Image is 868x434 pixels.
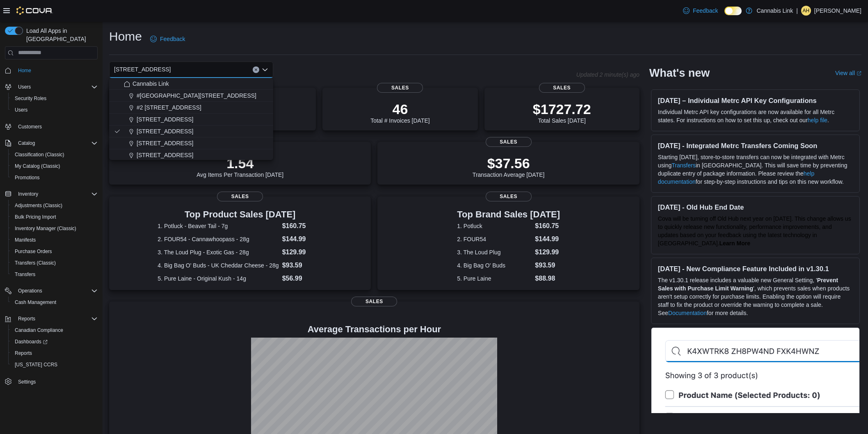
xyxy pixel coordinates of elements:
[137,103,201,112] span: #2 [STREET_ADDRESS]
[535,274,560,283] dd: $88.98
[262,66,268,73] button: Close list of options
[658,265,853,273] h3: [DATE] - New Compliance Feature Included in v1.30.1
[158,222,279,230] dt: 1. Potluck - Beaver Tail - 7g
[11,247,98,256] span: Purchase Orders
[658,153,853,186] p: Starting [DATE], store-to-store transfers can now be integrated with Metrc using in [GEOGRAPHIC_D...
[8,211,101,223] button: Bulk Pricing Import
[15,225,76,232] span: Inventory Manager (Classic)
[137,151,193,159] span: [STREET_ADDRESS]
[137,91,256,100] span: #[GEOGRAPHIC_DATA][STREET_ADDRESS]
[11,325,66,335] a: Canadian Compliance
[533,101,591,124] div: Total Sales [DATE]
[11,224,98,233] span: Inventory Manager (Classic)
[253,66,259,73] button: Clear input
[109,137,273,149] button: [STREET_ADDRESS]
[196,155,283,171] p: 1.54
[15,260,56,266] span: Transfers (Classic)
[351,297,397,306] span: Sales
[457,222,532,230] dt: 1. Potluck
[15,189,98,199] span: Inventory
[2,375,101,387] button: Settings
[15,174,40,181] span: Promotions
[724,7,742,15] input: Dark Mode
[457,235,532,243] dt: 2. FOUR54
[11,247,55,256] a: Purchase Orders
[658,96,853,105] h3: [DATE] – Individual Metrc API Key Configurations
[486,137,532,147] span: Sales
[535,221,560,231] dd: $160.75
[672,162,696,169] a: Transfers
[158,261,279,270] dt: 4. Big Bag O' Buds - UK Cheddar Cheese - 28g
[15,138,38,148] button: Catalog
[137,139,193,147] span: [STREET_ADDRESS]
[2,285,101,297] button: Operations
[719,240,750,247] a: Learn More
[658,142,853,150] h3: [DATE] - Integrated Metrc Transfers Coming Soon
[18,379,36,385] span: Settings
[377,83,423,93] span: Sales
[15,338,48,345] span: Dashboards
[473,155,545,171] p: $37.56
[658,108,853,124] p: Individual Metrc API key configurations are now available for all Metrc states. For instructions ...
[15,248,52,255] span: Purchase Orders
[15,189,41,199] button: Inventory
[8,223,101,234] button: Inventory Manager (Classic)
[11,224,80,233] a: Inventory Manager (Classic)
[658,170,814,185] a: help documentation
[11,105,98,115] span: Users
[15,122,45,132] a: Customers
[15,95,46,102] span: Security Roles
[282,260,322,270] dd: $93.59
[8,160,101,172] button: My Catalog (Classic)
[796,6,798,16] p: |
[11,297,59,307] a: Cash Management
[8,359,101,370] button: [US_STATE] CCRS
[11,201,98,210] span: Adjustments (Classic)
[370,101,429,124] div: Total # Invoices [DATE]
[473,155,545,178] div: Transaction Average [DATE]
[535,260,560,270] dd: $93.59
[835,70,861,76] a: View allExternal link
[11,337,51,347] a: Dashboards
[109,114,273,126] button: [STREET_ADDRESS]
[11,235,39,245] a: Manifests
[217,192,263,201] span: Sales
[658,277,838,292] strong: Prevent Sales with Purchase Limit Warning
[15,151,64,158] span: Classification (Classic)
[196,155,283,178] div: Avg Items Per Transaction [DATE]
[282,247,322,257] dd: $129.99
[109,28,142,45] h1: Home
[109,78,273,90] button: Cannabis Link
[11,360,61,370] a: [US_STATE] CCRS
[457,210,560,219] h3: Top Brand Sales [DATE]
[457,274,532,283] dt: 5. Pure Laine
[15,214,56,220] span: Bulk Pricing Import
[539,83,585,93] span: Sales
[5,61,98,409] nav: Complex example
[15,107,27,113] span: Users
[8,297,101,308] button: Cash Management
[11,201,66,210] a: Adjustments (Classic)
[15,237,36,243] span: Manifests
[15,286,46,296] button: Operations
[158,274,279,283] dt: 5. Pure Laine - Original Kush - 14g
[370,101,429,117] p: 46
[158,210,322,219] h3: Top Product Sales [DATE]
[158,248,279,256] dt: 3. The Loud Plug - Exotic Gas - 28g
[457,261,532,270] dt: 4. Big Bag O' Buds
[15,299,56,306] span: Cash Management
[11,94,50,103] a: Security Roles
[15,271,35,278] span: Transfers
[11,360,98,370] span: Washington CCRS
[109,102,273,114] button: #2 [STREET_ADDRESS]
[147,31,188,47] a: Feedback
[2,137,101,149] button: Catalog
[282,274,322,283] dd: $56.99
[486,192,532,201] span: Sales
[2,188,101,200] button: Inventory
[137,127,193,135] span: [STREET_ADDRESS]
[18,191,38,197] span: Inventory
[801,6,811,16] div: Austin Harriman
